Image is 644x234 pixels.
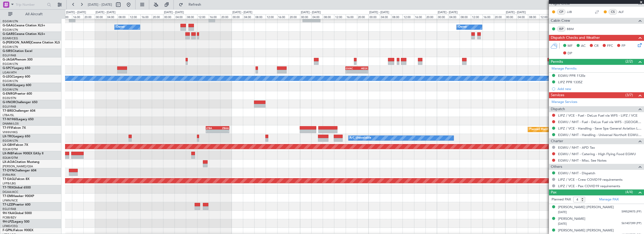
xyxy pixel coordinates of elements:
[3,178,15,181] span: T7-EAGL
[426,14,437,19] div: 20:00
[505,14,517,19] div: 00:00
[3,118,34,121] a: T7-N1960Legacy 650
[558,171,595,175] a: EGWU / NHT - Dispatch
[3,36,18,40] a: EGNR/CEG
[3,182,16,185] a: LFPB/LBG
[66,10,86,15] div: [DATE] - [DATE]
[471,14,482,19] div: 12:00
[3,75,30,78] a: G-LEGCLegacy 600
[552,197,571,202] label: Planned PAX
[3,58,33,61] a: G-JAGAPhenom 300
[557,26,566,32] div: ISP
[3,118,17,121] span: T7-N1960
[206,126,218,130] div: LTBA
[437,14,448,19] div: 00:00
[334,14,345,19] div: 12:00
[357,67,368,70] div: HESX
[197,14,209,19] div: 12:00
[3,220,13,223] span: 9H-LPZ
[3,178,29,181] a: T7-EAGLFalcon 8X
[3,203,30,206] a: T7-LZZIPraetor 600
[3,45,18,49] a: EGGW/LTN
[448,14,460,19] div: 04:00
[3,54,16,57] a: EGLF/FAB
[517,14,528,19] div: 04:00
[3,164,33,168] a: [PERSON_NAME]/QSA
[607,43,613,49] span: FFC
[209,14,220,19] div: 16:00
[558,152,636,156] a: EGWU / NHT - Catering - High Flying Food EGWU
[3,41,31,44] span: G-[PERSON_NAME]
[3,161,14,164] span: LX-AOA
[217,130,229,133] div: -
[3,113,14,117] a: LTBA/ISL
[116,23,125,31] div: Owner
[558,80,583,84] div: LIPZ PPR 1335Z
[483,14,494,19] div: 16:00
[3,88,18,92] a: EGGW/LTN
[323,14,334,19] div: 08:00
[184,3,206,6] span: Refresh
[3,130,18,134] a: VHHH/HKG
[350,134,371,142] div: A/C Unavailable
[300,14,311,19] div: 00:00
[3,169,36,172] a: T7-DYNChallenger 604
[368,14,380,19] div: 00:00
[357,14,368,19] div: 20:00
[551,35,600,41] span: Dispatch Checks and Weather
[529,126,572,133] div: Planned Maint Geneva (Cointrin)
[380,14,391,19] div: 04:00
[3,207,16,211] a: EGLF/FAB
[558,222,567,226] span: [DATE]
[551,92,564,98] span: Services
[3,101,15,104] span: G-VNOR
[557,9,566,15] div: CP
[3,92,32,95] a: G-ENRGPraetor 600
[558,120,641,124] a: EGWU / NHT - Fuel - DeLux Fuel via WFS - [GEOGRAPHIC_DATA] / NHT
[414,14,426,19] div: 16:00
[95,14,106,19] div: 00:00
[458,23,467,31] div: Owner
[3,50,32,53] a: G-SIRSCitation Excel
[3,152,43,155] a: LX-INBFalcon 900EX EASy II
[3,71,17,74] a: LGAV/ATH
[3,212,32,215] a: 9H-YAAGlobal 5000
[3,144,28,147] a: LX-GBHFalcon 7X
[266,14,277,19] div: 12:00
[175,14,186,19] div: 04:00
[551,138,563,144] span: Charter
[3,139,18,143] a: EGGW/LTN
[13,12,54,16] span: All Aircraft
[3,173,15,177] a: EVRA/RIX
[3,24,14,27] span: G-GAAL
[3,229,14,232] span: F-GPNJ
[506,10,526,15] div: [DATE] - [DATE]
[625,189,633,195] span: (4/4)
[558,133,641,137] a: EGWU / NHT - Handling - Universal Northolt EGWU / NHT
[3,186,13,189] span: T7-TRX
[3,62,18,66] a: EGGW/LTN
[140,14,152,19] div: 16:00
[3,224,18,228] a: LFMD/CEQ
[186,14,197,19] div: 08:00
[3,135,14,138] span: LX-TRO
[164,10,184,15] div: [DATE] - [DATE]
[3,96,16,100] a: EGSS/STN
[3,126,26,130] a: T7-FFIFalcon 7X
[622,221,641,226] span: 561407399 (PP)
[3,122,19,126] a: DNMM/LOS
[539,14,551,19] div: 12:00
[346,14,357,19] div: 16:00
[3,161,40,164] a: LX-AOACitation Mustang
[3,24,45,27] a: G-GAALCessna Citation XLS+
[3,190,18,194] a: DGAA/ACC
[3,135,30,138] a: LX-TROLegacy 650
[88,2,112,7] span: [DATE] - [DATE]
[217,126,229,130] div: ZBAA
[3,67,30,70] a: G-SPCYLegacy 650
[552,100,577,105] a: Manage Services
[311,14,323,19] div: 04:00
[625,59,633,64] span: (2/2)
[3,109,13,112] span: T7-BRE
[16,1,45,9] input: Trip Number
